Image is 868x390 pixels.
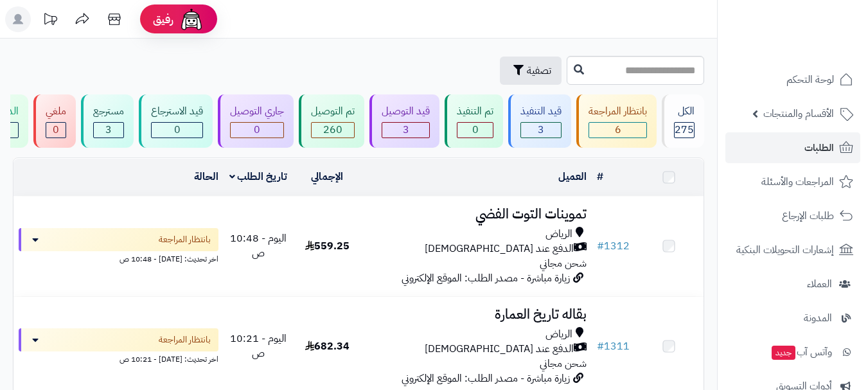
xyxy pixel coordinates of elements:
[506,94,574,148] a: قيد التنفيذ 3
[305,238,350,254] span: 559.25
[521,123,561,137] div: 3
[305,339,350,354] span: 682.34
[194,169,218,184] a: الحالة
[230,104,284,119] div: جاري التوصيل
[725,235,860,265] a: إشعارات التحويلات البنكية
[323,122,342,137] span: 260
[597,238,630,254] a: #1312
[520,104,562,119] div: قيد التنفيذ
[781,10,856,37] img: logo-2.png
[311,169,343,184] a: الإجمالي
[231,123,283,137] div: 0
[93,104,124,119] div: مسترجع
[151,104,203,119] div: قيد الاسترجاع
[500,57,562,85] button: تصفية
[807,275,832,293] span: العملاء
[675,122,694,137] span: 275
[597,339,604,354] span: #
[457,104,493,119] div: تم التنفيذ
[159,233,211,246] span: بانتظار المراجعة
[772,346,795,360] span: جديد
[403,122,409,137] span: 3
[804,309,832,327] span: المدونة
[725,200,860,231] a: طلبات الإرجاع
[31,94,78,148] a: ملغي 0
[725,269,860,299] a: العملاء
[382,123,429,137] div: 3
[540,356,587,371] span: شحن مجاني
[597,339,630,354] a: #1311
[545,227,572,242] span: الرياض
[34,6,66,35] a: تحديثات المنصة
[770,343,832,361] span: وآتس آب
[725,64,860,95] a: لوحة التحكم
[296,94,367,148] a: تم التوصيل 260
[725,166,860,197] a: المراجعات والأسئلة
[367,207,587,222] h3: تموينات التوت الفضي
[159,333,211,346] span: بانتظار المراجعة
[425,242,574,256] span: الدفع عند [DEMOGRAPHIC_DATA]
[46,123,66,137] div: 0
[425,342,574,357] span: الدفع عند [DEMOGRAPHIC_DATA]
[53,122,59,137] span: 0
[367,307,587,322] h3: بقاله تاريخ العمارة
[540,256,587,271] span: شحن مجاني
[19,351,218,365] div: اخر تحديث: [DATE] - 10:21 ص
[545,327,572,342] span: الرياض
[597,169,603,184] a: #
[782,207,834,225] span: طلبات الإرجاع
[78,94,136,148] a: مسترجع 3
[254,122,260,137] span: 0
[229,169,288,184] a: تاريخ الطلب
[725,337,860,368] a: وآتس آبجديد
[674,104,695,119] div: الكل
[761,173,834,191] span: المراجعات والأسئلة
[736,241,834,259] span: إشعارات التحويلات البنكية
[94,123,123,137] div: 3
[589,123,646,137] div: 6
[615,122,621,137] span: 6
[527,63,551,78] span: تصفية
[19,251,218,265] div: اخر تحديث: [DATE] - 10:48 ص
[659,94,707,148] a: الكل275
[174,122,181,137] span: 0
[804,139,834,157] span: الطلبات
[367,94,442,148] a: قيد التوصيل 3
[382,104,430,119] div: قيد التوصيل
[46,104,66,119] div: ملغي
[786,71,834,89] span: لوحة التحكم
[472,122,479,137] span: 0
[230,331,287,361] span: اليوم - 10:21 ص
[538,122,544,137] span: 3
[153,12,173,27] span: رفيق
[457,123,493,137] div: 0
[230,231,287,261] span: اليوم - 10:48 ص
[763,105,834,123] span: الأقسام والمنتجات
[136,94,215,148] a: قيد الاسترجاع 0
[558,169,587,184] a: العميل
[402,270,570,286] span: زيارة مباشرة - مصدر الطلب: الموقع الإلكتروني
[597,238,604,254] span: #
[442,94,506,148] a: تم التنفيذ 0
[402,371,570,386] span: زيارة مباشرة - مصدر الطلب: الموقع الإلكتروني
[589,104,647,119] div: بانتظار المراجعة
[725,303,860,333] a: المدونة
[179,6,204,32] img: ai-face.png
[725,132,860,163] a: الطلبات
[105,122,112,137] span: 3
[311,104,355,119] div: تم التوصيل
[152,123,202,137] div: 0
[312,123,354,137] div: 260
[215,94,296,148] a: جاري التوصيل 0
[574,94,659,148] a: بانتظار المراجعة 6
